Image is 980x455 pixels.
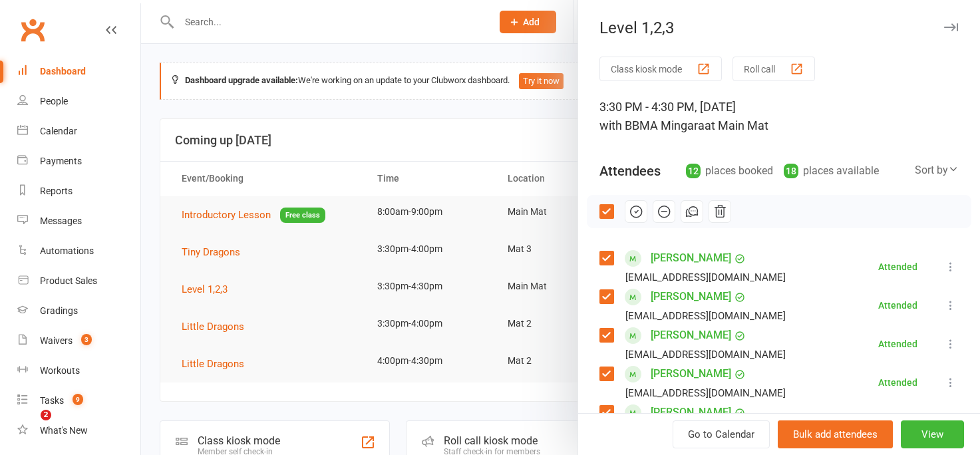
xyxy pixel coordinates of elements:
[17,356,140,386] a: Workouts
[673,420,770,448] a: Go to Calendar
[686,164,701,178] div: 12
[625,269,786,286] div: [EMAIL_ADDRESS][DOMAIN_NAME]
[40,66,86,76] div: Dashboard
[40,395,64,406] div: Tasks
[40,245,94,256] div: Automations
[784,162,879,180] div: places available
[13,410,45,442] iframe: Intercom live chat
[40,156,82,166] div: Payments
[17,57,140,86] a: Dashboard
[599,162,661,180] div: Attendees
[651,402,731,423] a: [PERSON_NAME]
[778,420,893,448] button: Bulk add attendees
[705,118,768,132] span: at Main Mat
[915,162,959,179] div: Sort by
[625,307,786,325] div: [EMAIL_ADDRESS][DOMAIN_NAME]
[599,98,959,135] div: 3:30 PM - 4:30 PM, [DATE]
[40,365,80,376] div: Workouts
[901,420,964,448] button: View
[17,206,140,236] a: Messages
[16,13,49,47] a: Clubworx
[651,247,731,269] a: [PERSON_NAME]
[40,275,97,286] div: Product Sales
[17,296,140,326] a: Gradings
[81,334,92,345] span: 3
[17,146,140,176] a: Payments
[578,19,980,37] div: Level 1,2,3
[17,386,140,416] a: Tasks 9
[40,335,73,346] div: Waivers
[878,301,917,310] div: Attended
[625,384,786,402] div: [EMAIL_ADDRESS][DOMAIN_NAME]
[878,339,917,349] div: Attended
[40,425,88,436] div: What's New
[625,346,786,363] div: [EMAIL_ADDRESS][DOMAIN_NAME]
[41,410,51,420] span: 2
[17,266,140,296] a: Product Sales
[40,96,68,106] div: People
[17,116,140,146] a: Calendar
[17,416,140,446] a: What's New
[733,57,815,81] button: Roll call
[17,86,140,116] a: People
[599,118,705,132] span: with BBMA Mingara
[40,126,77,136] div: Calendar
[40,305,78,316] div: Gradings
[17,236,140,266] a: Automations
[40,216,82,226] div: Messages
[651,363,731,384] a: [PERSON_NAME]
[878,378,917,387] div: Attended
[40,186,73,196] div: Reports
[73,394,83,405] span: 9
[651,286,731,307] a: [PERSON_NAME]
[878,262,917,271] div: Attended
[17,326,140,356] a: Waivers 3
[17,176,140,206] a: Reports
[686,162,773,180] div: places booked
[651,325,731,346] a: [PERSON_NAME]
[784,164,798,178] div: 18
[599,57,722,81] button: Class kiosk mode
